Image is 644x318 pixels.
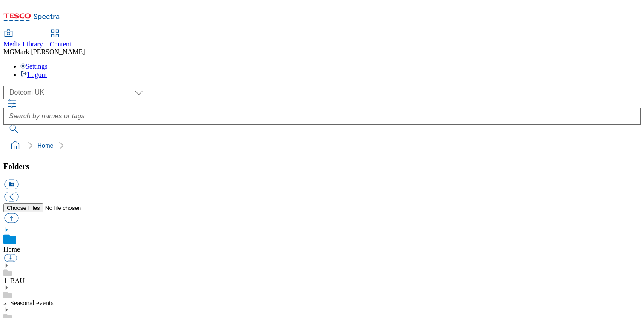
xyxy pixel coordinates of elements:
[3,40,43,48] span: Media Library
[3,48,14,55] span: MG
[50,40,72,48] span: Content
[3,30,43,48] a: Media Library
[3,108,641,125] input: Search by names or tags
[3,299,54,307] a: 2_Seasonal events
[9,139,22,152] a: home
[20,71,47,78] a: Logout
[3,246,20,253] a: Home
[3,277,25,284] a: 1_BAU
[20,63,48,70] a: Settings
[37,142,53,149] a: Home
[50,30,72,48] a: Content
[14,48,85,55] span: Mark [PERSON_NAME]
[3,138,641,154] nav: breadcrumb
[3,162,641,171] h3: Folders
